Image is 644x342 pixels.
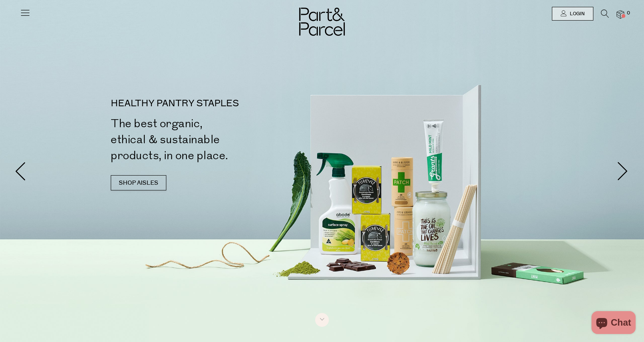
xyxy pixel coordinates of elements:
[589,311,638,336] inbox-online-store-chat: Shopify online store chat
[111,175,166,190] a: SHOP AISLES
[299,8,345,36] img: Part&Parcel
[625,10,632,17] span: 0
[617,10,624,18] a: 0
[568,11,585,17] span: Login
[111,99,325,108] p: HEALTHY PANTRY STAPLES
[111,116,325,164] h2: The best organic, ethical & sustainable products, in one place.
[552,7,593,21] a: Login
